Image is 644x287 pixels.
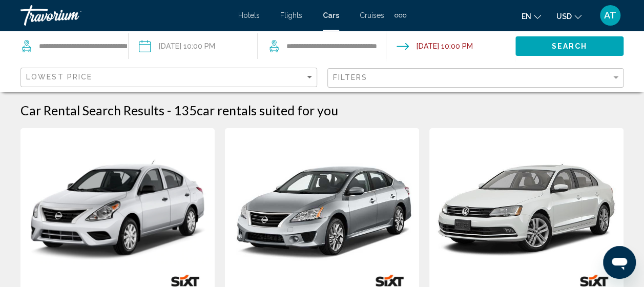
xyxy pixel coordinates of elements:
span: - [167,102,171,118]
a: Cars [323,11,339,19]
span: Lowest Price [26,73,92,81]
button: Change currency [556,9,581,24]
button: Pickup date: Sep 02, 2025 10:00 PM [139,31,215,61]
iframe: Button to launch messaging window [603,246,636,279]
span: Search [551,43,587,51]
button: Search [515,36,624,55]
button: Extra navigation items [394,7,406,24]
a: Hotels [238,11,260,19]
h2: 135 [174,102,338,118]
img: primary.png [20,155,215,266]
button: Filter [327,68,624,89]
a: Flights [280,11,302,19]
span: AT [604,10,616,20]
span: USD [556,12,572,20]
img: primary.png [225,139,419,281]
a: Cruises [360,11,384,19]
a: Travorium [20,5,228,26]
span: Filters [333,73,368,81]
mat-select: Sort by [26,73,314,82]
button: Drop-off date: Sep 07, 2025 10:00 PM [397,31,473,61]
button: User Menu [597,5,624,26]
h1: Car Rental Search Results [20,102,164,118]
img: primary.png [429,160,624,260]
span: car rentals suited for you [197,102,338,118]
span: en [522,12,531,20]
button: Change language [522,9,541,24]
